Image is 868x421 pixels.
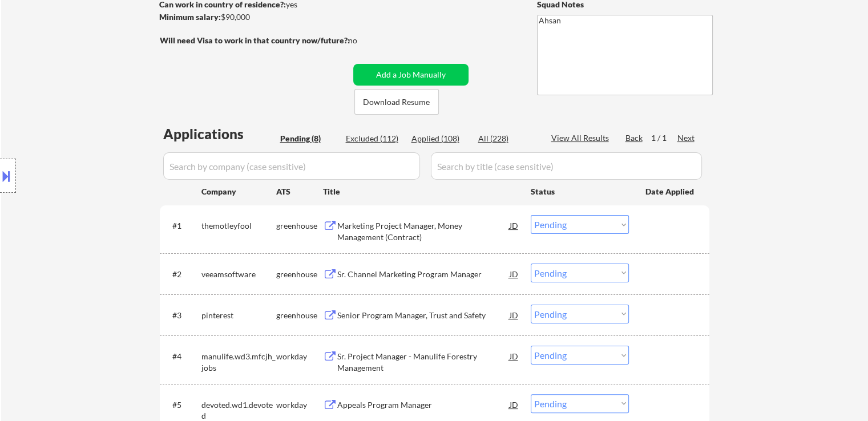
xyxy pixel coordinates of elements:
[431,152,702,180] input: Search by title (case sensitive)
[163,152,420,180] input: Search by company (case sensitive)
[172,310,192,321] div: #3
[201,220,276,232] div: themotleyfool
[201,351,276,373] div: manulife.wd3.mfcjh_jobs
[551,132,612,144] div: View All Results
[337,310,510,321] div: Senior Program Manager, Trust and Safety
[163,127,276,141] div: Applications
[625,132,644,144] div: Back
[323,186,520,197] div: Title
[478,133,535,144] div: All (228)
[346,133,403,144] div: Excluded (112)
[159,12,221,22] strong: Minimum salary:
[337,220,510,242] div: Marketing Project Manager, Money Management (Contract)
[201,310,276,321] div: pinterest
[508,264,520,284] div: JD
[348,35,381,46] div: no
[645,186,696,197] div: Date Applied
[337,351,510,373] div: Sr. Project Manager - Manulife Forestry Management
[172,351,192,362] div: #4
[677,132,696,144] div: Next
[531,181,629,201] div: Status
[337,269,510,280] div: Sr. Channel Marketing Program Manager
[201,269,276,280] div: veeamsoftware
[201,186,276,197] div: Company
[508,215,520,236] div: JD
[337,399,510,411] div: Appeals Program Manager
[508,346,520,366] div: JD
[276,399,323,411] div: workday
[172,399,192,411] div: #5
[353,64,469,86] button: Add a Job Manually
[280,133,337,144] div: Pending (8)
[276,220,323,232] div: greenhouse
[276,269,323,280] div: greenhouse
[276,310,323,321] div: greenhouse
[651,132,677,144] div: 1 / 1
[354,89,439,115] button: Download Resume
[508,305,520,325] div: JD
[276,351,323,362] div: workday
[508,394,520,415] div: JD
[411,133,469,144] div: Applied (108)
[276,186,323,197] div: ATS
[159,11,349,23] div: $90,000
[160,35,350,45] strong: Will need Visa to work in that country now/future?:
